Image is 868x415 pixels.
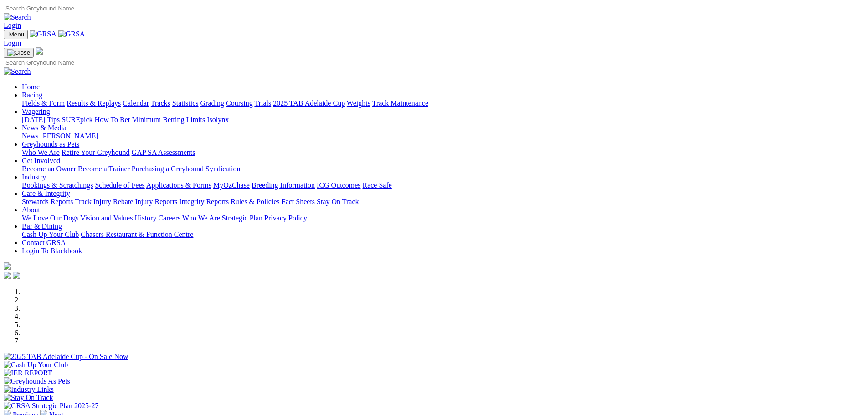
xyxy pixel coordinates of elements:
a: Syndication [205,165,240,173]
button: Toggle navigation [4,48,34,58]
a: Privacy Policy [264,214,307,222]
a: [PERSON_NAME] [40,132,98,140]
a: News [22,132,38,140]
a: [DATE] Tips [22,116,60,123]
div: About [22,214,864,222]
div: Racing [22,99,864,108]
img: Close [7,49,30,56]
a: Contact GRSA [22,239,66,246]
div: Industry [22,181,864,190]
a: Race Safe [362,181,391,189]
a: Vision and Values [80,214,133,222]
a: Who We Are [22,149,60,156]
a: Grading [200,99,224,107]
a: Greyhounds as Pets [22,140,79,148]
a: Rules & Policies [231,198,280,205]
a: Retire Your Greyhound [62,149,130,156]
a: Bookings & Scratchings [22,181,93,189]
img: Industry Links [4,385,54,394]
a: Coursing [226,99,253,107]
a: Minimum Betting Limits [132,116,205,123]
input: Search [4,58,84,67]
img: GRSA Strategic Plan 2025-27 [4,402,98,410]
a: Home [22,83,40,91]
a: Get Involved [22,157,60,164]
a: Become an Owner [22,165,76,173]
a: Applications & Forms [146,181,211,189]
a: Schedule of Fees [95,181,144,189]
a: Fields & Form [22,99,65,107]
a: We Love Our Dogs [22,214,78,222]
a: Login To Blackbook [22,247,82,255]
a: Racing [22,91,42,99]
a: 2025 TAB Adelaide Cup [273,99,345,107]
img: Cash Up Your Club [4,361,68,369]
img: GRSA [58,30,85,38]
a: Stay On Track [317,198,359,205]
img: logo-grsa-white.png [36,47,43,55]
img: IER REPORT [4,369,52,377]
a: Breeding Information [252,181,315,189]
span: Menu [9,31,24,38]
a: Industry [22,173,46,181]
a: SUREpick [62,116,92,123]
a: Tracks [151,99,170,107]
a: MyOzChase [213,181,250,189]
a: Track Injury Rebate [75,198,133,205]
a: Who We Are [182,214,220,222]
a: Strategic Plan [222,214,262,222]
a: Trials [254,99,271,107]
img: GRSA [30,30,56,38]
img: facebook.svg [4,272,11,279]
a: Weights [347,99,370,107]
a: Care & Integrity [22,190,70,197]
img: logo-grsa-white.png [4,262,11,270]
img: twitter.svg [13,272,20,279]
a: Bar & Dining [22,222,62,230]
a: About [22,206,40,214]
a: Purchasing a Greyhound [132,165,204,173]
a: Chasers Restaurant & Function Centre [81,231,193,238]
input: Search [4,4,84,13]
a: Careers [158,214,180,222]
a: Injury Reports [135,198,177,205]
a: ICG Outcomes [317,181,360,189]
div: Wagering [22,116,864,124]
div: Bar & Dining [22,231,864,239]
button: Toggle navigation [4,30,28,39]
a: History [134,214,156,222]
a: Become a Trainer [78,165,130,173]
a: Track Maintenance [372,99,428,107]
a: Login [4,21,21,29]
div: Care & Integrity [22,198,864,206]
a: Cash Up Your Club [22,231,79,238]
img: Stay On Track [4,394,53,402]
a: Login [4,39,21,47]
a: Wagering [22,108,50,115]
img: Search [4,67,31,76]
a: Statistics [172,99,199,107]
a: Fact Sheets [282,198,315,205]
img: Greyhounds As Pets [4,377,70,385]
div: Get Involved [22,165,864,173]
a: Stewards Reports [22,198,73,205]
img: 2025 TAB Adelaide Cup - On Sale Now [4,353,128,361]
a: News & Media [22,124,67,132]
div: News & Media [22,132,864,140]
div: Greyhounds as Pets [22,149,864,157]
img: Search [4,13,31,21]
a: How To Bet [95,116,130,123]
a: Results & Replays [67,99,121,107]
a: Calendar [123,99,149,107]
a: GAP SA Assessments [132,149,195,156]
a: Isolynx [207,116,229,123]
a: Integrity Reports [179,198,229,205]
